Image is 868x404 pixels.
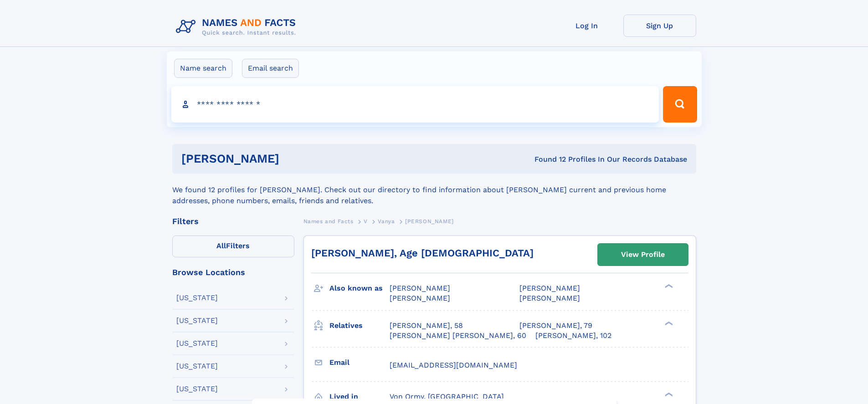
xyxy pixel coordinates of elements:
[390,284,450,292] span: [PERSON_NAME]
[364,218,368,225] span: V
[390,392,504,401] span: Von Ormy, [GEOGRAPHIC_DATA]
[171,86,659,123] input: search input
[181,153,407,164] h1: [PERSON_NAME]
[172,174,696,206] div: We found 12 profiles for [PERSON_NAME]. Check out our directory to find information about [PERSON...
[172,268,294,276] div: Browse Locations
[390,321,463,331] a: [PERSON_NAME], 58
[407,154,687,164] div: Found 12 Profiles In Our Records Database
[172,217,294,225] div: Filters
[519,321,592,331] a: [PERSON_NAME], 79
[535,331,611,341] a: [PERSON_NAME], 102
[390,294,450,302] span: [PERSON_NAME]
[623,15,696,37] a: Sign Up
[176,363,218,370] div: [US_STATE]
[174,59,232,78] label: Name search
[311,247,534,259] a: [PERSON_NAME], Age [DEMOGRAPHIC_DATA]
[663,283,673,289] div: ❯
[663,86,697,123] button: Search Button
[519,294,580,302] span: [PERSON_NAME]
[364,215,368,227] a: V
[598,244,688,266] a: View Profile
[378,215,395,227] a: Vanya
[621,244,665,265] div: View Profile
[390,361,517,369] span: [EMAIL_ADDRESS][DOMAIN_NAME]
[176,340,218,347] div: [US_STATE]
[519,284,580,292] span: [PERSON_NAME]
[663,320,673,326] div: ❯
[172,15,303,39] img: Logo Names and Facts
[550,15,623,37] a: Log In
[663,391,673,397] div: ❯
[329,281,390,296] h3: Also known as
[216,241,226,250] span: All
[176,385,218,393] div: [US_STATE]
[405,218,454,225] span: [PERSON_NAME]
[329,355,390,370] h3: Email
[176,294,218,302] div: [US_STATE]
[172,235,294,257] label: Filters
[390,331,526,341] a: [PERSON_NAME] [PERSON_NAME], 60
[176,317,218,324] div: [US_STATE]
[242,59,299,78] label: Email search
[378,218,395,225] span: Vanya
[329,318,390,333] h3: Relatives
[303,215,354,227] a: Names and Facts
